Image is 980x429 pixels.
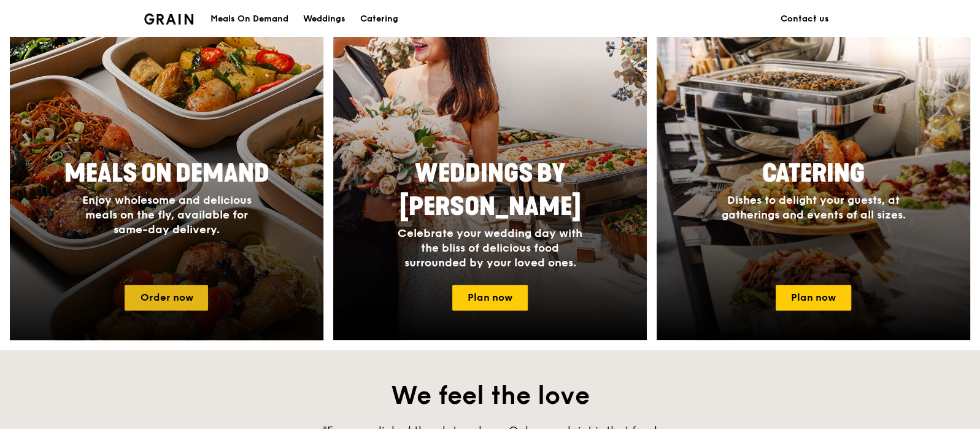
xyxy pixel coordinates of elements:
a: Order now [125,285,208,311]
a: Catering [353,1,406,37]
a: Plan now [452,285,528,311]
span: Celebrate your wedding day with the bliss of delicious food surrounded by your loved ones. [398,226,582,269]
img: Grain [144,14,194,25]
span: Weddings by [PERSON_NAME] [399,159,581,222]
a: Weddings [296,1,353,37]
div: Catering [360,1,398,37]
span: Dishes to delight your guests, at gatherings and events of all sizes. [722,193,906,222]
span: Catering [762,159,865,188]
a: Plan now [776,285,851,311]
div: Meals On Demand [210,1,288,37]
a: Contact us [773,1,836,37]
span: Meals On Demand [64,159,269,188]
span: Enjoy wholesome and delicious meals on the fly, available for same-day delivery. [82,193,251,236]
div: Weddings [303,1,345,37]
